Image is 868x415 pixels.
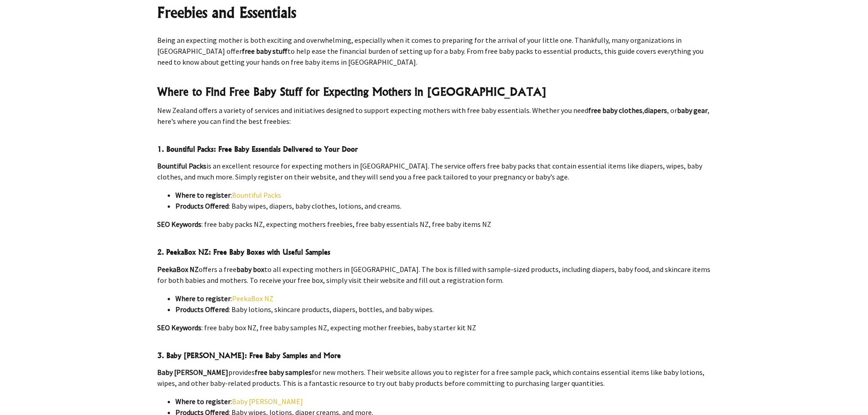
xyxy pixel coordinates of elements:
[157,367,711,389] p: provides for new mothers. Their website allows you to register for a free sample pack, which cont...
[157,144,358,154] strong: 1. Bountiful Packs: Free Baby Essentials Delivered to Your Door
[175,305,229,314] strong: Products Offered
[175,294,231,303] strong: Where to register
[644,106,667,115] strong: diapers
[157,322,711,333] p: : free baby box NZ, free baby samples NZ, expecting mother freebies, baby starter kit NZ
[175,201,229,210] strong: Products Offered
[157,264,711,286] p: offers a free to all expecting mothers in [GEOGRAPHIC_DATA]. The box is filled with sample-sized ...
[157,220,201,229] strong: SEO Keywords
[157,368,228,377] strong: Baby [PERSON_NAME]
[175,200,711,211] li: : Baby wipes, diapers, baby clothes, lotions, and creams.
[157,265,199,274] strong: PeekaBox NZ
[157,351,341,360] strong: 3. Baby [PERSON_NAME]: Free Baby Samples and More
[175,190,231,200] strong: Where to register
[157,160,711,182] p: is an excellent resource for expecting mothers in [GEOGRAPHIC_DATA]. The service offers free baby...
[175,293,711,304] li: :
[236,265,264,274] strong: baby box
[157,323,201,332] strong: SEO Keywords
[157,85,546,98] strong: Where to Find Free Baby Stuff for Expecting Mothers in [GEOGRAPHIC_DATA]
[677,106,708,115] strong: baby gear
[157,247,330,256] strong: 2. PeekaBox NZ: Free Baby Boxes with Useful Samples
[232,294,273,303] a: PeekaBox NZ
[255,368,312,377] strong: free baby samples
[175,304,711,315] li: : Baby lotions, skincare products, diapers, bottles, and baby wipes.
[175,397,231,406] strong: Where to register
[242,46,288,56] strong: free baby stuff
[157,35,711,67] p: Being an expecting mother is both exciting and overwhelming, especially when it comes to preparin...
[232,397,303,406] a: Baby [PERSON_NAME]
[157,105,711,127] p: New Zealand offers a variety of services and initiatives designed to support expecting mothers wi...
[175,396,711,407] li: :
[157,161,206,170] strong: Bountiful Packs
[232,190,281,200] a: Bountiful Packs
[157,219,711,230] p: : free baby packs NZ, expecting mothers freebies, free baby essentials NZ, free baby items NZ
[588,106,642,115] strong: free baby clothes
[175,190,711,200] li: :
